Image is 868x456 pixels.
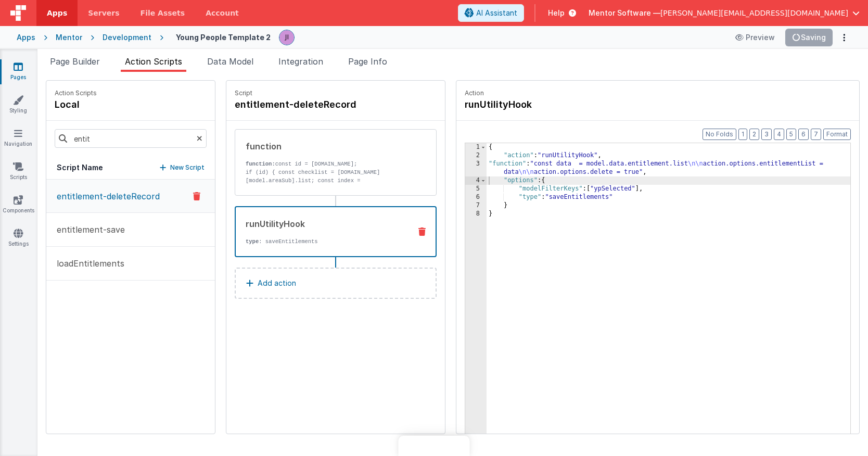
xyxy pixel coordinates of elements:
h4: entitlement-deleteRecord [235,97,391,112]
span: Mentor Software — [589,8,660,18]
span: Servers [88,8,119,18]
button: 2 [749,129,759,140]
button: No Folds [703,129,736,140]
div: Apps [17,32,35,43]
div: 2 [465,151,487,160]
div: 5 [465,185,487,193]
strong: function: [246,161,275,167]
span: Data Model [207,56,253,67]
p: : saveEntitlements [246,237,402,246]
span: Action Scripts [125,56,182,67]
h4: local [55,97,97,112]
p: Action Scripts [55,89,97,97]
button: 7 [811,129,821,140]
input: Search scripts [55,129,207,148]
span: Page Builder [50,56,100,67]
div: runUtilityHook [246,218,402,230]
p: Action [465,89,851,97]
button: New Script [160,162,205,173]
h4: runUtilityHook [465,97,621,112]
span: File Assets [141,8,185,18]
p: Script [235,89,437,97]
span: AI Assistant [476,8,517,18]
img: 6c3d48e323fef8557f0b76cc516e01c7 [279,30,294,45]
div: 4 [465,176,487,185]
div: 1 [465,143,487,151]
p: if (id) { const checklist = [DOMAIN_NAME][model.areaSub].list; const index = checklist.findIndex(... [246,168,403,201]
p: Add action [258,277,296,289]
h5: Script Name [57,162,103,173]
button: Preview [729,29,781,46]
p: const id = [DOMAIN_NAME]; [246,160,403,168]
span: Apps [47,8,67,18]
button: entitlement-save [46,213,215,247]
div: 6 [465,193,487,201]
button: 3 [761,129,772,140]
span: Help [548,8,565,18]
div: Development [103,32,151,43]
button: entitlement-deleteRecord [46,180,215,213]
button: 5 [786,129,796,140]
p: New Script [170,162,205,173]
button: AI Assistant [458,4,524,22]
span: [PERSON_NAME][EMAIL_ADDRESS][DOMAIN_NAME] [660,8,848,18]
span: Integration [278,56,323,67]
button: Mentor Software — [PERSON_NAME][EMAIL_ADDRESS][DOMAIN_NAME] [589,8,860,18]
div: function [246,140,403,153]
button: Add action [235,268,437,299]
div: 8 [465,210,487,218]
div: 7 [465,201,487,210]
strong: type [246,238,259,245]
button: 1 [738,129,747,140]
div: Mentor [56,32,82,43]
button: loadEntitlements [46,247,215,281]
button: Saving [785,29,833,46]
button: Options [837,30,851,45]
p: entitlement-save [50,223,125,236]
button: 4 [774,129,784,140]
p: entitlement-deleteRecord [50,190,160,202]
button: Format [823,129,851,140]
p: loadEntitlements [50,257,124,270]
button: 6 [798,129,809,140]
h4: Young People Template 2 [176,33,271,41]
span: Page Info [348,56,387,67]
div: 3 [465,160,487,176]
